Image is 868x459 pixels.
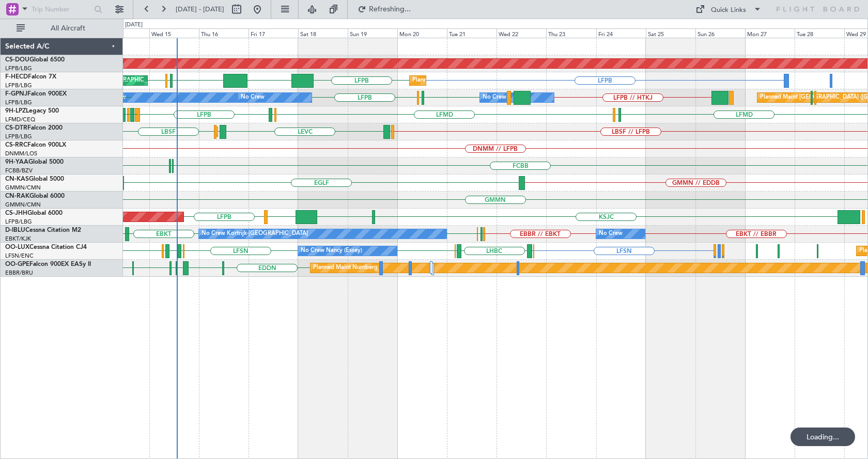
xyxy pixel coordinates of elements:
div: No Crew [483,90,506,105]
a: EBBR/BRU [5,269,33,277]
a: CS-RRCFalcon 900LX [5,142,66,148]
a: DNMM/LOS [5,150,37,157]
a: F-HECDFalcon 7X [5,74,56,80]
div: Planned Maint Nurnberg [313,260,378,276]
a: LFPB/LBG [5,133,32,140]
button: Quick Links [690,1,767,18]
a: CN-RAKGlobal 6000 [5,193,65,199]
span: All Aircraft [27,25,109,32]
span: CS-JHH [5,210,27,216]
span: OO-GPE [5,261,29,267]
a: CS-DTRFalcon 2000 [5,125,63,131]
button: All Aircraft [11,20,112,37]
a: GMMN/CMN [5,184,41,192]
span: [DATE] - [DATE] [176,5,224,14]
a: LFPB/LBG [5,82,32,89]
a: GMMN/CMN [5,201,41,209]
span: CN-RAK [5,193,29,199]
div: No Crew [241,90,265,105]
button: Refreshing... [353,1,415,18]
span: CS-DTR [5,125,27,131]
span: D-IBLU [5,227,25,233]
span: OO-LUX [5,244,29,250]
span: CS-DOU [5,57,29,63]
a: OO-LUXCessna Citation CJ4 [5,244,87,250]
div: Sat 18 [298,28,348,38]
a: CS-DOUGlobal 6500 [5,57,65,63]
span: F-GPNJ [5,91,27,97]
div: Fri 17 [249,28,298,38]
div: Planned Maint [GEOGRAPHIC_DATA] ([GEOGRAPHIC_DATA]) [65,73,227,88]
div: No Crew Nancy (Essey) [301,243,362,259]
div: Tue 28 [795,28,844,38]
div: Sat 25 [646,28,695,38]
a: FCBB/BZV [5,167,33,175]
div: Fri 24 [596,28,646,38]
div: Tue 21 [447,28,497,38]
a: 9H-YAAGlobal 5000 [5,159,64,165]
span: 9H-YAA [5,159,28,165]
div: Tue 14 [100,28,149,38]
div: Mon 20 [397,28,447,38]
a: LFMD/CEQ [5,116,35,123]
input: Trip Number [32,2,91,17]
a: CS-JHHGlobal 6000 [5,210,63,216]
a: LFPB/LBG [5,65,32,72]
div: Wed 15 [149,28,199,38]
a: CN-KASGlobal 5000 [5,176,64,182]
div: Sun 19 [348,28,397,38]
span: CS-RRC [5,142,27,148]
a: LFSN/ENC [5,252,34,260]
div: Loading... [791,428,855,446]
span: F-HECD [5,74,28,80]
div: Sun 26 [695,28,745,38]
div: Wed 22 [497,28,546,38]
a: EBKT/KJK [5,235,31,243]
div: Thu 16 [199,28,249,38]
span: CN-KAS [5,176,29,182]
a: LFPB/LBG [5,218,32,226]
div: [DATE] [125,21,143,29]
div: Planned Maint [GEOGRAPHIC_DATA] ([GEOGRAPHIC_DATA]) [412,73,575,88]
div: No Crew Kortrijk-[GEOGRAPHIC_DATA] [202,226,308,242]
div: No Crew [599,226,623,242]
a: D-IBLUCessna Citation M2 [5,227,81,233]
span: Refreshing... [368,6,412,13]
div: Thu 23 [546,28,596,38]
a: LFPB/LBG [5,99,32,106]
a: F-GPNJFalcon 900EX [5,91,67,97]
div: Mon 27 [745,28,795,38]
a: 9H-LPZLegacy 500 [5,108,59,114]
span: 9H-LPZ [5,108,26,114]
div: Quick Links [711,5,746,15]
a: OO-GPEFalcon 900EX EASy II [5,261,91,267]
